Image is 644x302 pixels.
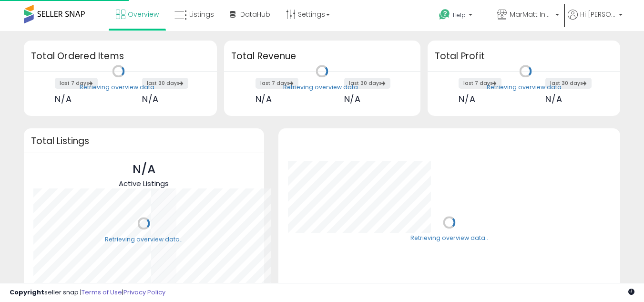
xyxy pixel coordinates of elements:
span: MarMatt Industries LLC [510,10,552,19]
a: Hi [PERSON_NAME] [568,10,623,31]
div: Retrieving overview data.. [80,83,157,92]
span: Help [453,11,466,19]
div: Retrieving overview data.. [105,235,183,244]
span: Listings [189,10,214,19]
span: Overview [128,10,159,19]
span: Hi [PERSON_NAME] [580,10,616,19]
div: seller snap | | [10,288,165,297]
div: Retrieving overview data.. [283,83,361,92]
i: Get Help [439,9,450,21]
a: Help [431,1,489,31]
span: DataHub [240,10,270,19]
div: Retrieving overview data.. [487,83,564,92]
div: Retrieving overview data.. [410,234,488,243]
strong: Copyright [10,288,44,297]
